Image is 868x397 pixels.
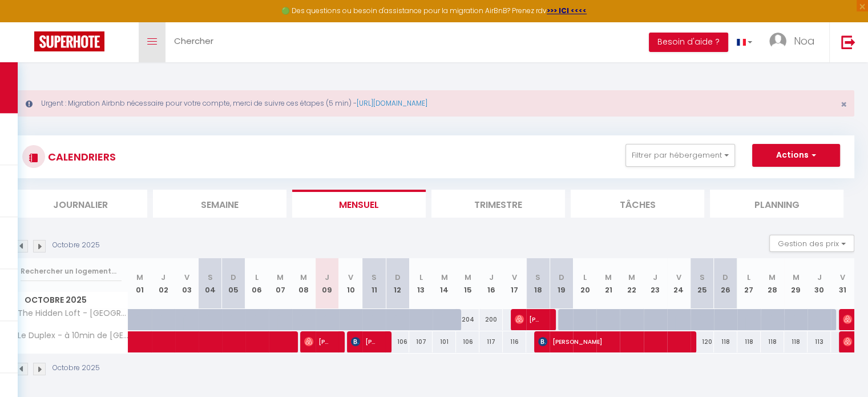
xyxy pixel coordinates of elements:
[792,272,799,283] abbr: M
[479,331,503,352] div: 117
[653,272,657,283] abbr: J
[535,272,540,283] abbr: S
[620,258,643,309] th: 22
[761,22,829,62] a: ... Noa
[386,258,409,309] th: 12
[431,190,565,218] li: Trimestre
[136,272,143,283] abbr: M
[152,258,175,309] th: 02
[769,33,786,50] img: ...
[691,258,714,309] th: 25
[676,272,681,283] abbr: V
[255,272,259,283] abbr: L
[583,272,587,283] abbr: L
[550,258,573,309] th: 19
[752,144,840,167] button: Actions
[840,272,845,283] abbr: V
[841,99,847,110] button: Close
[153,190,286,218] li: Semaine
[503,258,526,309] th: 17
[547,6,587,15] a: >>> ICI <<<<
[456,309,479,330] div: 204
[128,258,152,309] th: 01
[625,144,735,167] button: Filtrer par hébergement
[761,258,784,309] th: 28
[817,272,821,283] abbr: J
[808,258,831,309] th: 30
[231,272,236,283] abbr: D
[45,144,116,170] h3: CALENDRIERS
[503,331,526,352] div: 116
[292,258,316,309] th: 08
[222,258,245,309] th: 05
[165,22,222,62] a: Chercher
[300,272,307,283] abbr: M
[184,272,189,283] abbr: V
[649,33,728,52] button: Besoin d'aide ?
[691,331,714,352] div: 120
[372,272,377,283] abbr: S
[737,331,761,352] div: 118
[605,272,612,283] abbr: M
[710,190,843,218] li: Planning
[479,309,503,330] div: 200
[808,331,831,352] div: 113
[794,34,815,48] span: Noa
[362,258,386,309] th: 11
[292,190,426,218] li: Mensuel
[245,258,269,309] th: 06
[479,258,503,309] th: 16
[53,240,100,251] p: Octobre 2025
[644,258,667,309] th: 23
[16,331,130,340] span: Le Duplex - à 10min de [GEOGRAPHIC_DATA]
[409,331,433,352] div: 107
[667,258,691,309] th: 24
[526,258,550,309] th: 18
[277,272,284,283] abbr: M
[161,272,165,283] abbr: J
[559,272,564,283] abbr: D
[489,272,494,283] abbr: J
[325,272,329,283] abbr: J
[784,331,808,352] div: 118
[841,97,847,111] span: ×
[722,272,728,283] abbr: D
[351,331,377,352] span: [PERSON_NAME] Oudjama
[14,90,854,117] div: Urgent : Migration Airbnb nécessaire pour votre compte, merci de suivre ces étapes (5 min) -
[16,309,130,318] span: The Hidden Loft - [GEOGRAPHIC_DATA] Zénith
[174,35,213,47] span: Chercher
[512,272,517,283] abbr: V
[316,258,339,309] th: 09
[441,272,448,283] abbr: M
[433,258,456,309] th: 14
[34,31,104,51] img: Super Booking
[348,272,353,283] abbr: V
[14,292,128,308] span: Octobre 2025
[456,331,479,352] div: 106
[175,258,199,309] th: 03
[419,272,423,283] abbr: L
[14,190,147,218] li: Journalier
[269,258,292,309] th: 07
[769,272,776,283] abbr: M
[571,190,704,218] li: Tâches
[304,331,330,352] span: [PERSON_NAME]
[357,98,427,108] a: [URL][DOMAIN_NAME]
[628,272,635,283] abbr: M
[515,308,540,330] span: [PERSON_NAME]
[769,235,854,252] button: Gestion des prix
[747,272,750,283] abbr: L
[538,331,661,352] span: [PERSON_NAME]
[761,331,784,352] div: 118
[456,258,479,309] th: 15
[831,258,854,309] th: 31
[737,258,761,309] th: 27
[573,258,596,309] th: 20
[596,258,620,309] th: 21
[386,331,409,352] div: 106
[21,261,122,282] input: Rechercher un logement...
[700,272,705,283] abbr: S
[208,272,213,283] abbr: S
[409,258,433,309] th: 13
[841,35,855,49] img: logout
